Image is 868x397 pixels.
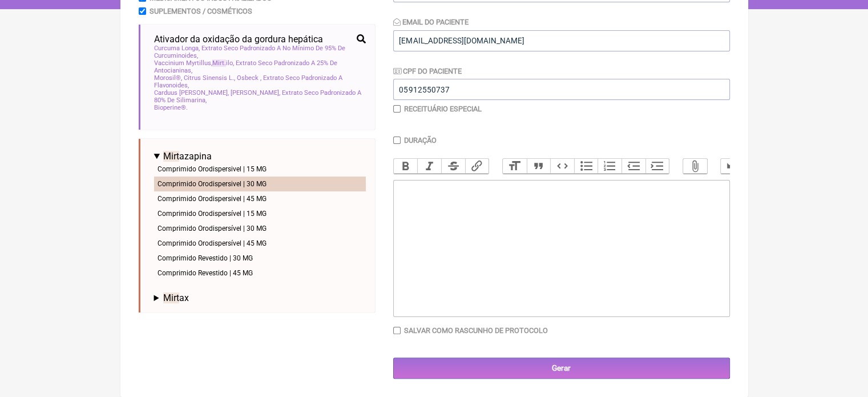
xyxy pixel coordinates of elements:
[154,162,366,177] li: Comprimido Orodispersivel | 15 MG
[441,159,465,174] button: Strikethrough
[393,67,462,75] label: CPF do Paciente
[212,59,226,67] span: Mirt
[550,159,574,174] button: Code
[154,292,366,303] summary: Mirtax
[154,177,366,191] li: Comprimido Orodispersivel | 30 MG
[393,358,730,379] input: Gerar
[154,59,366,74] span: Vaccinium Myrtillus, ilo, Extrato Seco Padronizado A 25% De Antocianinas
[394,159,418,174] button: Bold
[404,136,437,145] label: Duração
[154,89,366,104] span: Carduus [PERSON_NAME], [PERSON_NAME], Extrato Seco Padronizado A 80% De Silimarina
[154,236,366,251] li: Comprimido Orodispersível | 45 MG
[721,159,745,174] button: Undo
[154,206,366,221] li: Comprimido Orodispersível | 15 MG
[154,45,366,59] span: Curcuma Longa, Extrato Seco Padronizado A No Mínimo De 95% De Curcuminoides
[154,266,366,280] li: Comprimido Revestido | 45 MG
[503,159,527,174] button: Heading
[597,159,621,174] button: Numbers
[154,251,366,266] li: Comprimido Revestido | 30 MG
[154,151,366,162] summary: Mirtazapina
[527,159,551,174] button: Quote
[163,292,179,303] span: Mirt
[393,18,469,26] label: Email do Paciente
[163,292,189,303] span: ax
[683,159,707,174] button: Attach Files
[645,159,669,174] button: Increase Level
[465,159,489,174] button: Link
[404,326,548,335] label: Salvar como rascunho de Protocolo
[163,151,212,162] span: azapina
[150,7,252,15] label: Suplementos / Cosméticos
[404,105,482,113] label: Receituário Especial
[154,221,366,236] li: Comprimido Orodispersível | 30 MG
[154,191,366,206] li: Comprimido Orodispersivel | 45 MG
[621,159,645,174] button: Decrease Level
[574,159,598,174] button: Bullets
[417,159,441,174] button: Italic
[154,74,366,89] span: Morosil®, Citrus Sinensis L., Osbeck , Extrato Seco Padronizado A Flavonoides
[154,34,323,45] span: Ativador da oxidação da gordura hepática
[163,151,179,162] span: Mirt
[154,104,188,111] span: Bioperine®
